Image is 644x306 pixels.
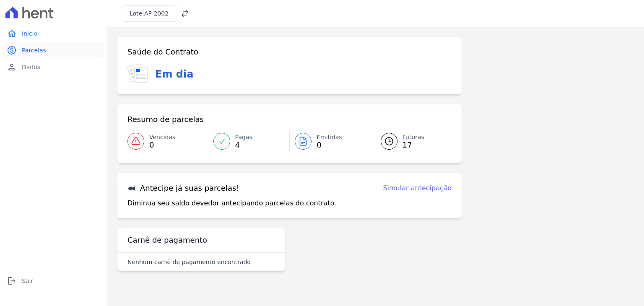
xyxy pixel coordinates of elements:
a: paidParcelas [3,42,104,59]
i: logout [7,276,17,286]
a: Emitidas 0 [290,130,371,153]
span: Parcelas [22,46,46,54]
span: Pagas [235,133,252,142]
a: Vencidas 0 [127,130,208,153]
span: 0 [317,142,342,148]
i: person [7,62,17,72]
a: Pagas 4 [208,130,290,153]
p: Nenhum carnê de pagamento encontrado [127,258,251,266]
span: 0 [149,142,175,148]
a: homeInício [3,25,104,42]
h3: Saúde do Contrato [127,47,198,57]
span: Vencidas [149,133,175,142]
span: Futuras [402,133,424,142]
p: Diminua seu saldo devedor antecipando parcelas do contrato. [127,198,336,208]
a: logoutSair [3,272,104,289]
h3: Lote: [130,9,169,18]
a: Simular antecipação [383,183,452,193]
span: Emitidas [317,133,342,142]
span: Sair [22,277,33,285]
span: 17 [402,142,424,148]
a: personDados [3,59,104,75]
span: Início [22,29,37,38]
h3: Carnê de pagamento [127,235,207,245]
h3: Em dia [155,67,193,82]
i: paid [7,45,17,55]
i: home [7,29,17,39]
h3: Antecipe já suas parcelas! [127,183,239,193]
span: Dados [22,63,40,71]
h3: Resumo de parcelas [127,114,204,124]
span: AP 2002 [144,10,169,17]
a: Futuras 17 [371,130,452,153]
span: 4 [235,142,252,148]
